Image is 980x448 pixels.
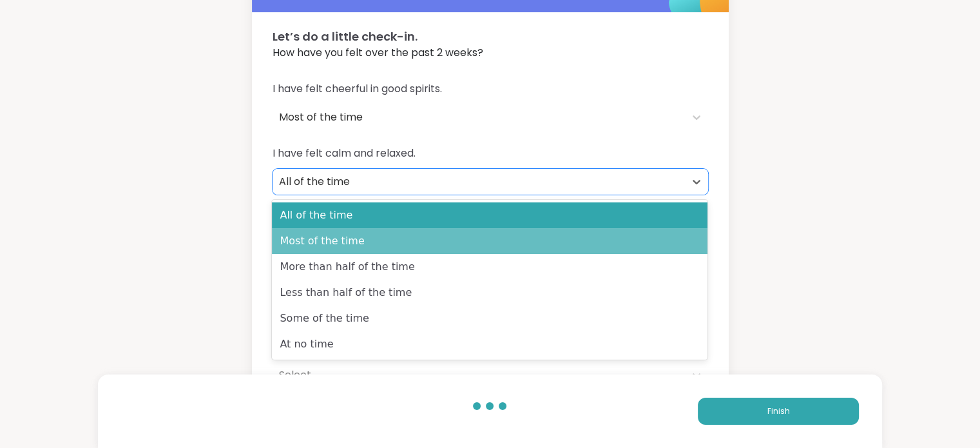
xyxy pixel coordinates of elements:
span: Finish [767,405,789,417]
div: Most of the time [279,110,678,125]
span: Let’s do a little check-in. [273,28,708,45]
div: Some of the time [272,306,707,331]
button: Finish [698,398,859,425]
div: More than half of the time [272,254,707,280]
div: Less than half of the time [272,280,707,306]
span: How have you felt over the past 2 weeks? [273,45,708,61]
div: All of the time [279,174,678,190]
div: Select... [279,367,678,383]
div: Most of the time [272,228,707,254]
span: I have felt calm and relaxed. [273,146,708,161]
div: All of the time [272,202,707,228]
div: At no time [272,331,707,357]
span: I have felt cheerful in good spirits. [273,81,708,97]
